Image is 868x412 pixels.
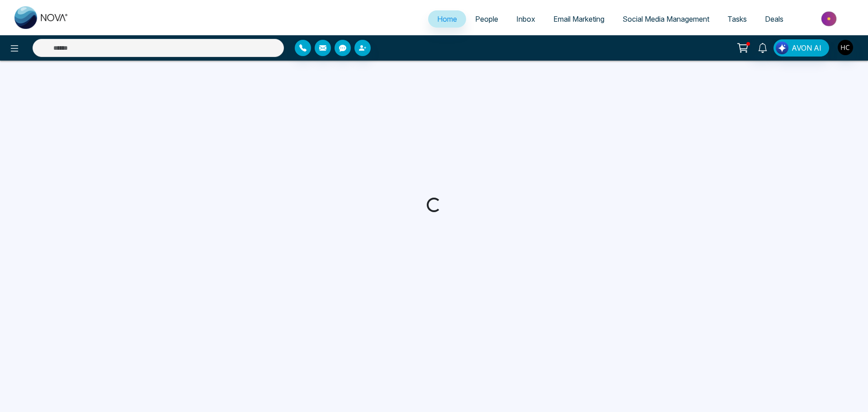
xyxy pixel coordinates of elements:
span: AVON AI [792,43,821,53]
span: Deals [765,14,783,24]
a: People [466,10,507,28]
span: Email Marketing [553,14,604,24]
button: AVON AI [774,39,829,57]
span: Social Media Management [623,14,709,24]
span: Home [437,14,457,24]
a: Tasks [718,10,756,28]
a: Email Marketing [544,10,613,28]
span: Tasks [727,14,747,24]
a: Social Media Management [613,10,718,28]
img: User Avatar [838,40,853,55]
a: Home [428,10,466,28]
a: Deals [756,10,793,28]
img: Lead Flow [776,42,788,54]
img: Nova CRM Logo [14,6,69,29]
img: Market-place.gif [797,9,863,29]
span: Inbox [516,14,535,24]
a: Inbox [507,10,544,28]
span: People [475,14,498,24]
